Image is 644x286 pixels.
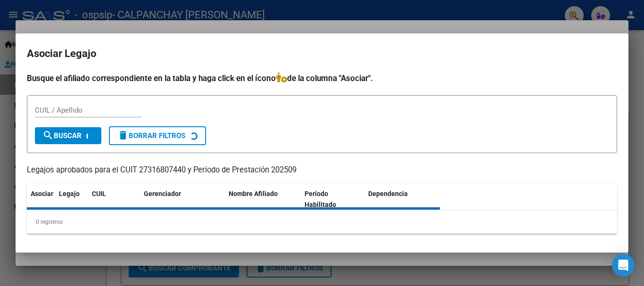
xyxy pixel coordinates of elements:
div: Open Intercom Messenger [612,254,635,277]
datatable-header-cell: Legajo [55,184,88,215]
span: Asociar [31,190,53,197]
button: Buscar [35,127,101,144]
span: Buscar [42,131,82,140]
p: Legajos aprobados para el CUIT 27316807440 y Período de Prestación 202509 [27,164,617,176]
span: Gerenciador [144,190,181,197]
mat-icon: delete [117,130,129,141]
h2: Asociar Legajo [27,45,617,63]
datatable-header-cell: Asociar [27,184,55,215]
datatable-header-cell: Nombre Afiliado [225,184,301,215]
span: Legajo [59,190,80,197]
button: Borrar Filtros [109,126,206,145]
datatable-header-cell: Gerenciador [140,184,225,215]
datatable-header-cell: Dependencia [364,184,440,215]
span: CUIL [92,190,106,197]
datatable-header-cell: CUIL [88,184,140,215]
span: Borrar Filtros [117,131,185,140]
span: Periodo Habilitado [305,190,336,208]
span: Dependencia [368,190,408,197]
div: 0 registros [27,210,617,234]
mat-icon: search [42,130,54,141]
h4: Busque el afiliado correspondiente en la tabla y haga click en el ícono de la columna "Asociar". [27,72,617,84]
datatable-header-cell: Periodo Habilitado [301,184,364,215]
span: Nombre Afiliado [229,190,278,197]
